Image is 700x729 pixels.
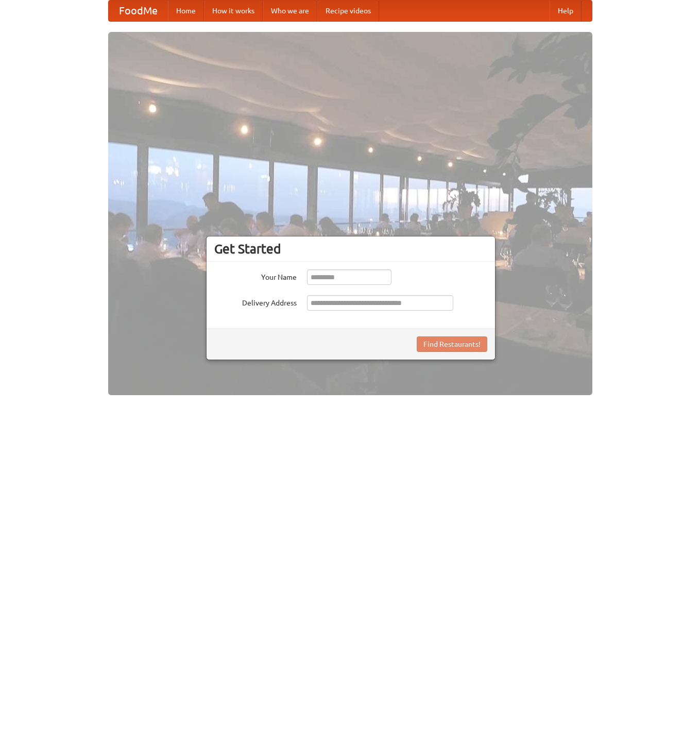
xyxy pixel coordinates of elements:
[317,1,379,21] a: Recipe videos
[263,1,317,21] a: Who we are
[214,295,297,308] label: Delivery Address
[214,269,297,282] label: Your Name
[214,241,487,257] h3: Get Started
[417,336,487,352] button: Find Restaurants!
[550,1,582,21] a: Help
[109,1,168,21] a: FoodMe
[204,1,263,21] a: How it works
[168,1,204,21] a: Home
